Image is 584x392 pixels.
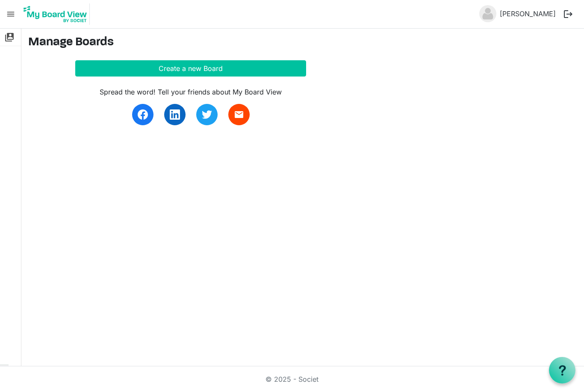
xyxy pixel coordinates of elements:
[234,109,244,120] span: email
[75,60,306,77] button: Create a new Board
[21,3,93,25] a: My Board View Logo
[228,104,250,125] a: email
[265,375,319,383] a: © 2025 - Societ
[3,6,19,22] span: menu
[138,109,148,120] img: facebook.svg
[496,5,559,22] a: [PERSON_NAME]
[28,35,577,50] h3: Manage Boards
[559,5,577,23] button: logout
[479,5,496,22] img: no-profile-picture.svg
[4,29,15,46] span: switch_account
[75,87,306,97] div: Spread the word! Tell your friends about My Board View
[21,3,90,25] img: My Board View Logo
[170,109,180,120] img: linkedin.svg
[202,109,212,120] img: twitter.svg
